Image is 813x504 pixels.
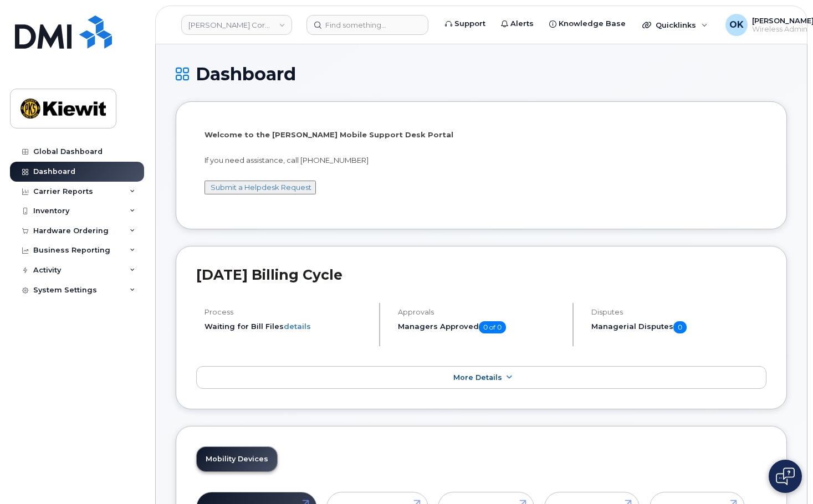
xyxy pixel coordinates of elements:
button: Submit a Helpdesk Request [204,181,316,194]
p: If you need assistance, call [PHONE_NUMBER] [204,155,758,166]
h5: Managers Approved [398,321,563,333]
h2: [DATE] Billing Cycle [196,266,766,283]
h4: Approvals [398,308,563,316]
h4: Process [204,308,370,316]
a: Submit a Helpdesk Request [211,183,311,192]
span: 0 of 0 [479,321,506,333]
h1: Dashboard [176,64,787,84]
h5: Managerial Disputes [591,321,766,333]
li: Waiting for Bill Files [204,321,370,332]
h4: Disputes [591,308,766,316]
a: Mobility Devices [197,447,277,471]
p: Welcome to the [PERSON_NAME] Mobile Support Desk Portal [204,130,758,140]
a: details [284,322,311,331]
span: More Details [453,373,502,382]
img: Open chat [776,467,795,485]
span: 0 [673,321,687,333]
